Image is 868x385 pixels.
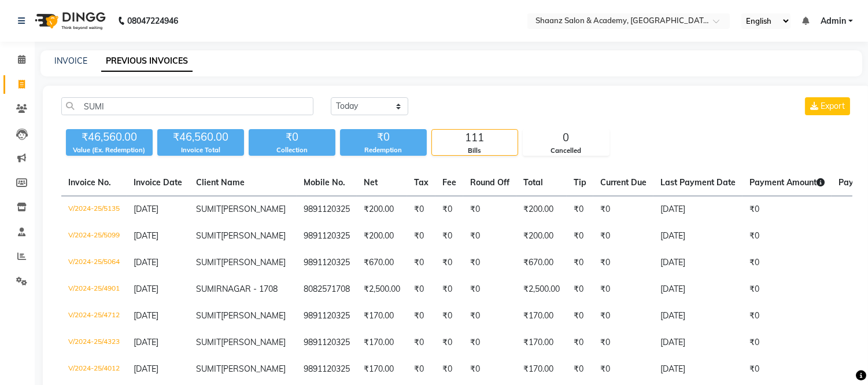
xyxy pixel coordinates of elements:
td: [DATE] [653,223,743,250]
td: ₹2,500.00 [516,276,567,303]
div: ₹0 [340,129,427,145]
td: [DATE] [653,356,743,383]
div: Collection [249,145,335,155]
span: SUMIT [196,204,221,214]
span: Admin [821,15,846,27]
a: INVOICE [54,56,87,66]
td: ₹0 [407,250,435,276]
td: ₹0 [567,250,593,276]
td: ₹0 [435,196,463,223]
td: V/2024-25/5135 [61,196,127,223]
span: Invoice Date [134,177,182,188]
td: ₹0 [743,356,832,383]
td: ₹0 [407,276,435,303]
td: ₹0 [593,250,653,276]
td: [DATE] [653,303,743,329]
td: ₹0 [743,303,832,329]
div: Redemption [340,145,427,155]
td: 8082571708 [297,276,357,303]
td: ₹0 [567,356,593,383]
td: ₹0 [435,250,463,276]
div: ₹46,560.00 [66,129,153,145]
span: [DATE] [134,337,158,347]
td: ₹170.00 [357,303,407,329]
span: [PERSON_NAME] [221,310,286,321]
td: ₹0 [435,329,463,356]
td: ₹0 [407,223,435,250]
span: Payment Amount [749,177,825,188]
td: ₹170.00 [516,303,567,329]
td: [DATE] [653,250,743,276]
td: ₹0 [567,276,593,303]
span: SUMIT [196,337,221,347]
td: ₹170.00 [357,329,407,356]
td: ₹0 [743,250,832,276]
span: SUMIT [196,230,221,241]
td: ₹0 [463,250,516,276]
span: Export [821,101,845,111]
td: V/2024-25/4712 [61,303,127,329]
td: ₹0 [435,276,463,303]
td: ₹0 [593,356,653,383]
td: ₹0 [463,223,516,250]
td: 9891120325 [297,303,357,329]
div: 111 [432,130,518,146]
td: ₹0 [567,223,593,250]
td: ₹170.00 [516,356,567,383]
a: PREVIOUS INVOICES [101,51,193,72]
td: V/2024-25/4323 [61,329,127,356]
span: [PERSON_NAME] [221,204,286,214]
span: SUMIT [196,310,221,321]
td: ₹0 [407,303,435,329]
td: ₹200.00 [516,223,567,250]
div: Invoice Total [157,145,244,155]
span: Mobile No. [304,177,345,188]
td: ₹0 [435,223,463,250]
td: ₹0 [743,276,832,303]
div: ₹0 [249,129,335,145]
span: [DATE] [134,257,158,267]
td: ₹0 [593,303,653,329]
td: ₹0 [407,356,435,383]
td: ₹0 [593,329,653,356]
td: V/2024-25/5099 [61,223,127,250]
td: ₹0 [463,196,516,223]
td: ₹0 [567,329,593,356]
span: Invoice No. [68,177,111,188]
b: 08047224946 [127,5,178,37]
button: Export [805,97,850,115]
td: ₹0 [567,303,593,329]
div: Bills [432,146,518,156]
td: ₹170.00 [357,356,407,383]
td: V/2024-25/4901 [61,276,127,303]
td: 9891120325 [297,356,357,383]
input: Search by Name/Mobile/Email/Invoice No [61,97,313,115]
span: [PERSON_NAME] [221,364,286,374]
span: SUMIT [196,257,221,267]
div: Value (Ex. Redemption) [66,145,153,155]
td: ₹2,500.00 [357,276,407,303]
td: ₹0 [463,276,516,303]
td: ₹200.00 [516,196,567,223]
td: ₹0 [463,303,516,329]
span: Client Name [196,177,245,188]
td: ₹0 [567,196,593,223]
td: ₹0 [593,276,653,303]
td: 9891120325 [297,196,357,223]
span: Fee [442,177,456,188]
td: ₹0 [435,303,463,329]
td: ₹0 [463,356,516,383]
span: [DATE] [134,230,158,241]
td: ₹0 [743,223,832,250]
td: 9891120325 [297,329,357,356]
td: ₹200.00 [357,196,407,223]
td: ₹170.00 [516,329,567,356]
td: ₹0 [407,196,435,223]
span: NAGAR - 1708 [222,284,278,294]
td: ₹200.00 [357,223,407,250]
td: ₹670.00 [516,250,567,276]
td: [DATE] [653,329,743,356]
div: 0 [523,130,609,146]
span: Round Off [470,177,509,188]
span: [PERSON_NAME] [221,230,286,241]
